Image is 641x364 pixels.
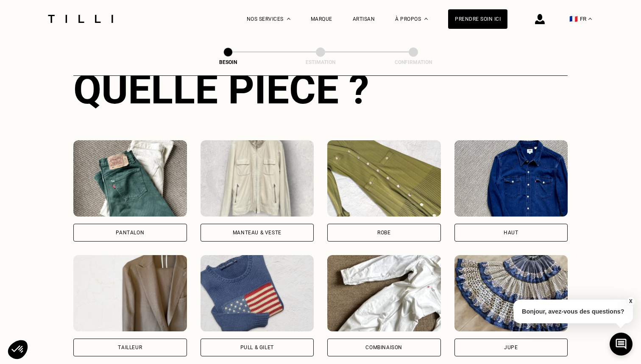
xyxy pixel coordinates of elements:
button: X [626,297,635,306]
img: Tilli retouche votre Tailleur [73,255,187,331]
a: Prendre soin ici [448,9,507,29]
div: Quelle pièce ? [73,66,568,113]
img: Tilli retouche votre Jupe [454,255,568,331]
img: Tilli retouche votre Robe [327,140,441,217]
div: Manteau & Veste [233,230,281,235]
img: Tilli retouche votre Pull & gilet [201,255,314,331]
a: Marque [311,16,332,22]
div: Estimation [278,59,363,65]
div: Tailleur [118,345,142,350]
p: Bonjour, avez-vous des questions? [513,300,633,323]
img: Menu déroulant à propos [424,18,428,20]
img: Logo du service de couturière Tilli [45,15,116,23]
div: Besoin [186,59,270,65]
img: Tilli retouche votre Manteau & Veste [201,140,314,217]
div: Combinaison [365,345,402,350]
img: Tilli retouche votre Haut [454,140,568,217]
img: Tilli retouche votre Pantalon [73,140,187,217]
a: Artisan [353,16,375,22]
img: icône connexion [535,14,545,24]
span: 🇫🇷 [569,15,578,23]
div: Pull & gilet [240,345,274,350]
img: menu déroulant [588,18,592,20]
img: Tilli retouche votre Combinaison [327,255,441,331]
div: Haut [504,230,518,235]
div: Pantalon [116,230,144,235]
div: Robe [377,230,390,235]
div: Confirmation [371,59,456,65]
div: Jupe [504,345,518,350]
img: Menu déroulant [287,18,290,20]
